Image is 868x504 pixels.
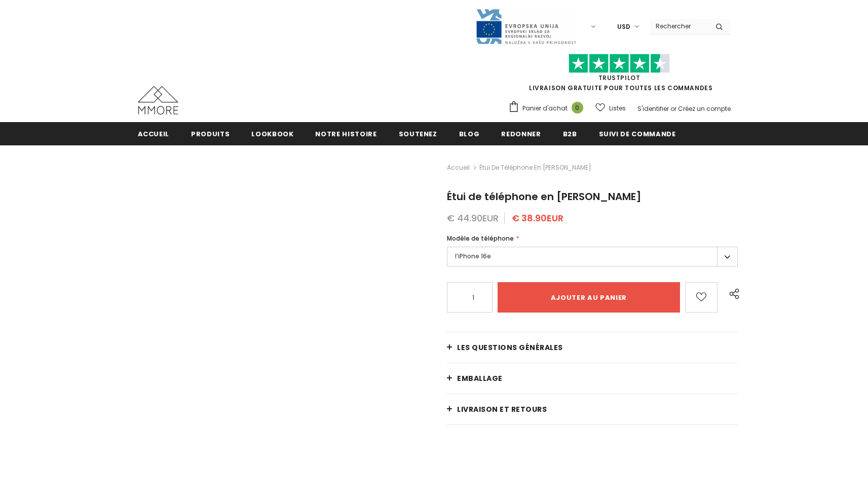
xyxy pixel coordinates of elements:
span: USD [617,22,630,32]
span: 0 [572,102,583,113]
a: Panier d'achat 0 [508,101,588,116]
span: B2B [563,129,577,139]
a: TrustPilot [598,73,640,82]
a: Livraison et retours [447,394,738,424]
span: LIVRAISON GRATUITE POUR TOUTES LES COMMANDES [508,58,731,92]
a: Accueil [447,162,470,174]
span: or [670,104,676,113]
span: Produits [191,129,230,139]
a: B2B [563,122,577,145]
input: Ajouter au panier [498,282,680,313]
a: Produits [191,122,230,145]
a: Suivi de commande [599,122,676,145]
span: € 44.90EUR [447,212,499,224]
span: Étui de téléphone en [PERSON_NAME] [479,162,591,174]
a: Les questions générales [447,332,738,363]
a: Blog [459,122,480,145]
span: Redonner [501,129,541,139]
span: Listes [609,103,626,113]
span: Panier d'achat [522,103,568,113]
span: Les questions générales [457,342,563,353]
a: Listes [595,99,626,117]
span: Modèle de téléphone [447,234,514,243]
span: € 38.90EUR [512,212,563,224]
a: Lookbook [251,122,293,145]
span: EMBALLAGE [457,373,503,383]
span: Suivi de commande [599,129,676,139]
a: Créez un compte [678,104,731,113]
label: l’iPhone 16e [447,247,738,266]
a: soutenez [399,122,437,145]
a: EMBALLAGE [447,363,738,394]
span: Livraison et retours [457,404,547,414]
a: Redonner [501,122,541,145]
a: Accueil [138,122,170,145]
span: Étui de téléphone en [PERSON_NAME] [447,189,641,204]
img: Javni Razpis [475,8,577,45]
input: Search Site [650,19,708,33]
img: Faites confiance aux étoiles pilotes [569,54,670,73]
a: Notre histoire [315,122,376,145]
span: Notre histoire [315,129,376,139]
img: Cas MMORE [138,86,178,114]
a: Javni Razpis [475,22,577,30]
span: Lookbook [251,129,293,139]
a: S'identifier [637,104,669,113]
span: Blog [459,129,480,139]
span: Accueil [138,129,170,139]
span: soutenez [399,129,437,139]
